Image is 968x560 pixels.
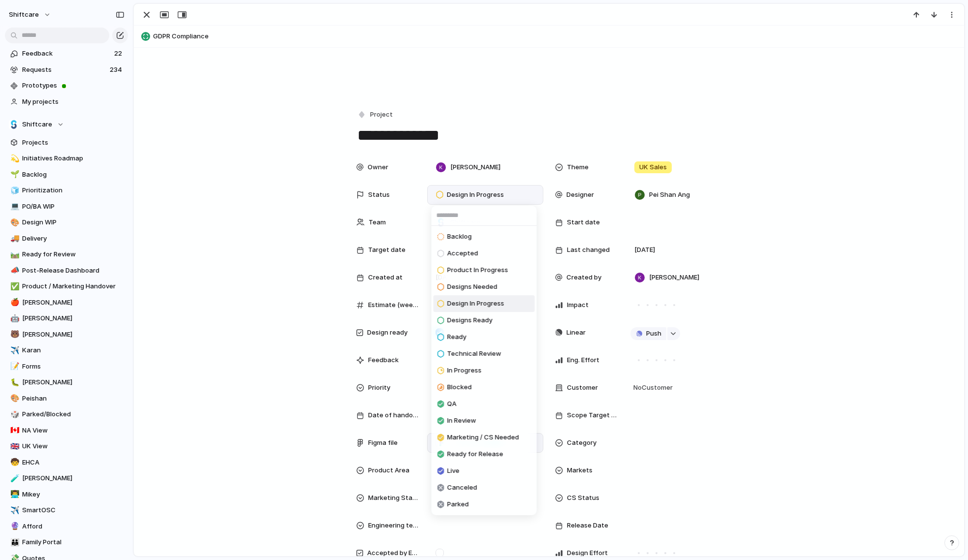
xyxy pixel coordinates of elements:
[447,299,504,309] span: Design In Progress
[447,282,498,292] span: Designs Needed
[447,366,482,375] span: In Progress
[447,332,467,342] span: Ready
[447,382,472,392] span: Blocked
[447,416,476,426] span: In Review
[447,249,478,258] span: Accepted
[447,466,460,476] span: Live
[447,483,477,493] span: Canceled
[447,265,508,275] span: Product In Progress
[447,449,503,459] span: Ready for Release
[447,315,493,325] span: Designs Ready
[447,499,469,509] span: Parked
[447,399,457,409] span: QA
[447,232,472,242] span: Backlog
[447,433,519,442] span: Marketing / CS Needed
[447,349,501,359] span: Technical Review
